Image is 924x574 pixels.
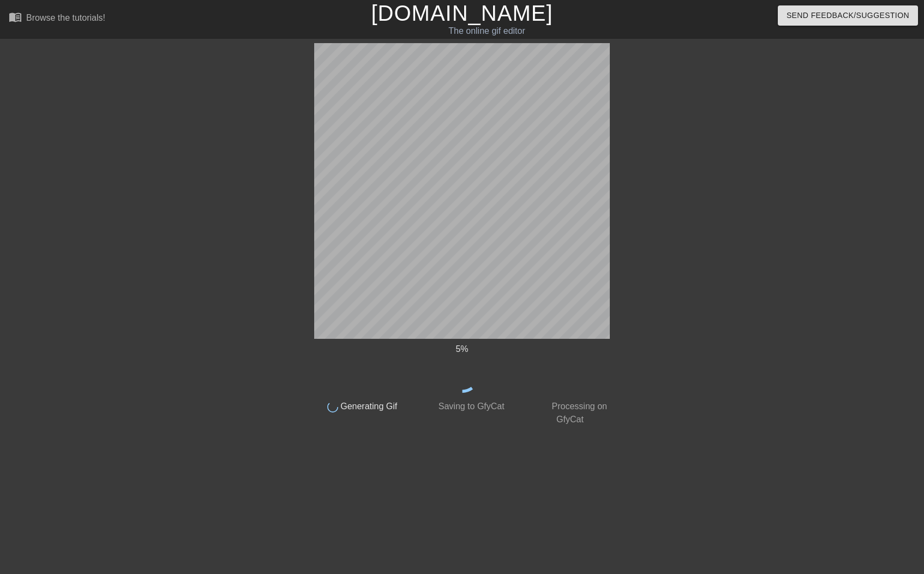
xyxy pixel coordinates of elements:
div: Browse the tutorials! [26,13,105,22]
a: Browse the tutorials! [9,10,105,27]
div: The online gif editor [314,25,661,38]
span: Processing on GfyCat [549,402,607,424]
button: Send Feedback/Suggestion [778,5,918,26]
span: menu_book [9,10,22,23]
span: Generating Gif [338,402,398,411]
div: 5 % [308,343,616,356]
a: [DOMAIN_NAME] [371,1,553,25]
span: Saving to GfyCat [436,402,504,411]
span: Send Feedback/Suggestion [787,9,909,22]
